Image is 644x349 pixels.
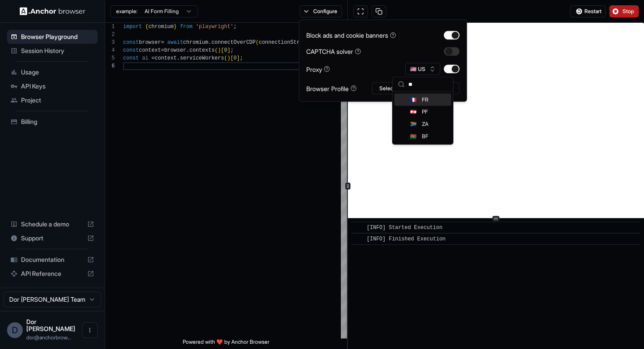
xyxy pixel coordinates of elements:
button: 🇺🇸 US [405,63,440,75]
span: await [167,39,183,46]
span: Billing [21,117,94,126]
span: Restart [584,8,602,15]
span: Browser Playground [21,32,94,41]
div: Suggestions [393,92,453,145]
button: Open menu [82,322,98,338]
div: Proxy [306,64,330,74]
span: } [173,24,177,30]
span: 'playwright' [196,24,234,30]
span: { [145,24,148,30]
span: connectOverCDP [212,39,256,46]
button: Select Profile... [372,82,460,95]
span: const [123,47,139,53]
div: 6 [105,62,115,70]
div: D [7,322,23,338]
div: Support [7,231,98,245]
span: ; [230,47,234,53]
div: API Reference [7,267,98,281]
span: [ [221,47,224,53]
span: 🇫🇷 [410,96,417,103]
span: [INFO] Started Execution [367,225,442,231]
span: const [123,55,139,61]
span: ( [215,47,218,53]
span: from [180,24,193,30]
span: ( [224,55,227,61]
span: Stop [623,8,635,15]
span: context [139,47,161,53]
div: Browser Playground [7,30,98,44]
span: Session History [21,46,94,55]
div: Block ads and cookie banners [306,31,396,40]
span: FR [422,96,428,103]
span: serviceWorkers [180,55,224,61]
span: Powered with ❤️ by Anchor Browser [183,338,269,349]
div: 4 [105,46,115,54]
img: Anchor Logo [20,7,85,15]
span: Dor Dankner [26,318,75,332]
span: Support [21,234,84,243]
span: . [186,47,189,53]
span: browser [139,39,161,46]
span: ; [234,24,237,30]
span: Project [21,96,94,105]
span: PF [422,109,428,116]
button: Copy session ID [372,5,386,18]
span: Usage [21,68,94,77]
button: Configure [300,5,342,18]
span: ; [240,55,243,61]
span: API Reference [21,269,84,278]
span: 🇿🇦 [410,121,417,128]
span: ) [227,55,230,61]
span: API Keys [21,82,94,91]
span: example: [116,8,138,15]
span: 🇵🇫 [410,109,417,116]
span: = [152,55,155,61]
div: Session History [7,44,98,58]
div: Schedule a demo [7,217,98,231]
span: . [177,55,180,61]
div: Browser Profile [306,84,357,93]
span: . [208,39,211,46]
span: ] [227,47,230,53]
div: CAPTCHA solver [306,47,361,56]
button: Open in full screen [353,5,368,18]
div: 1 [105,23,115,31]
span: 0 [234,55,237,61]
div: 2 [105,31,115,39]
span: chromium [149,24,174,30]
span: 0 [224,47,227,53]
span: browser [164,47,186,53]
div: 3 [105,39,115,46]
div: Billing [7,115,98,129]
button: Stop [609,5,639,18]
span: contexts [189,47,215,53]
span: Schedule a demo [21,220,84,229]
span: 🇧🇫 [410,133,417,140]
span: dor@anchorbrowser.io [26,334,71,341]
span: = [161,39,164,46]
span: ​ [356,235,360,243]
span: context [155,55,177,61]
span: [ [230,55,234,61]
div: Documentation [7,253,98,267]
span: [INFO] Finished Execution [367,236,446,242]
div: Usage [7,65,98,79]
span: const [123,39,139,46]
div: 5 [105,54,115,62]
span: = [161,47,164,53]
span: ) [218,47,221,53]
span: ​ [356,223,360,232]
span: Documentation [21,255,84,264]
div: Project [7,93,98,107]
button: Restart [570,5,606,18]
span: ai [142,55,148,61]
span: ( [256,39,259,46]
div: API Keys [7,79,98,93]
span: ZA [422,121,428,128]
span: chromium [183,39,209,46]
span: import [123,24,142,30]
span: BF [422,133,428,140]
span: connectionString [259,39,309,46]
span: ] [237,55,240,61]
